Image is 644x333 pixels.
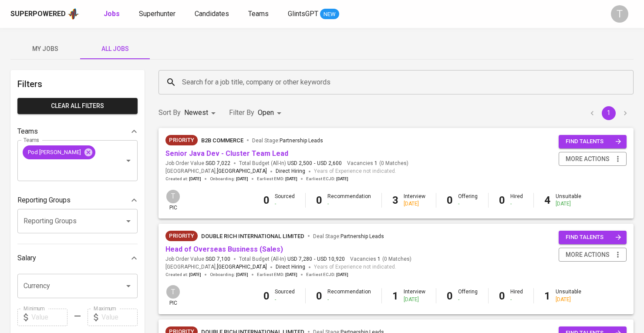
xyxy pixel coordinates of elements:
[285,272,297,278] span: [DATE]
[206,256,230,263] span: SGD 7,100
[287,256,312,263] span: USD 7,280
[556,296,581,303] div: [DATE]
[165,263,267,272] span: [GEOGRAPHIC_DATA] ,
[195,10,229,18] span: Candidates
[67,7,79,20] img: app logo
[275,296,295,303] div: -
[201,233,304,239] span: Double Rich International Limited
[373,160,378,167] span: 1
[165,284,181,307] div: pic
[327,200,371,208] div: -
[210,272,248,278] span: Onboarding :
[165,245,283,253] a: Head of Overseas Business (Sales)
[210,176,248,182] span: Onboarding :
[217,263,267,272] span: [GEOGRAPHIC_DATA]
[165,231,198,241] div: New Job received from Demand Team
[195,9,231,20] a: Candidates
[275,200,295,208] div: -
[17,126,38,137] p: Teams
[276,264,305,270] span: Direct Hiring
[248,9,270,20] a: Teams
[314,263,396,272] span: Years of Experience not indicated.
[263,290,270,302] b: 0
[447,194,453,206] b: 0
[499,194,505,206] b: 0
[165,160,230,167] span: Job Order Value
[17,77,138,91] h6: Filters
[544,194,550,206] b: 4
[392,290,398,302] b: 1
[122,215,135,227] button: Open
[10,9,66,19] div: Superpowered
[556,288,581,303] div: Unsuitable
[602,106,616,120] button: page 1
[24,101,131,111] span: Clear All filters
[611,5,628,23] div: T
[287,160,312,167] span: USD 2,500
[566,154,610,165] span: more actions
[239,160,342,167] span: Total Budget (All-In)
[327,288,371,303] div: Recommendation
[314,256,315,263] span: -
[17,195,71,205] p: Reporting Groups
[316,290,322,302] b: 0
[404,200,425,208] div: [DATE]
[280,138,323,144] span: Partnership Leads
[306,176,348,182] span: Earliest ECJD :
[510,296,523,303] div: -
[236,176,248,182] span: [DATE]
[327,193,371,208] div: Recommendation
[122,155,135,167] button: Open
[263,194,270,206] b: 0
[206,160,230,167] span: SGD 7,022
[257,176,297,182] span: Earliest EMD :
[23,148,86,156] span: Pod [PERSON_NAME]
[317,256,345,263] span: USD 10,920
[320,10,339,19] span: NEW
[336,272,348,278] span: [DATE]
[556,200,581,208] div: [DATE]
[258,108,274,117] span: Open
[139,10,175,18] span: Superhunter
[217,167,267,176] span: [GEOGRAPHIC_DATA]
[17,192,138,209] div: Reporting Groups
[458,200,478,208] div: -
[165,284,181,299] div: T
[252,138,323,144] span: Deal Stage :
[17,249,138,267] div: Salary
[275,288,295,303] div: Sourced
[559,231,627,244] button: find talents
[139,9,177,20] a: Superhunter
[306,272,348,278] span: Earliest ECJD :
[316,194,322,206] b: 0
[458,288,478,303] div: Offering
[275,193,295,208] div: Sourced
[165,149,288,158] a: Senior Java Dev - Cluster Team Lead
[85,44,145,54] span: All Jobs
[236,272,248,278] span: [DATE]
[404,193,425,208] div: Interview
[17,98,138,114] button: Clear All filters
[566,249,610,260] span: more actions
[314,167,396,176] span: Years of Experience not indicated.
[165,272,201,278] span: Created at :
[189,176,201,182] span: [DATE]
[458,296,478,303] div: -
[16,44,75,54] span: My Jobs
[327,296,371,303] div: -
[158,108,181,118] p: Sort By
[510,193,523,208] div: Hired
[288,9,339,20] a: GlintsGPT NEW
[258,105,284,121] div: Open
[317,160,342,167] span: USD 2,600
[122,280,135,292] button: Open
[447,290,453,302] b: 0
[566,232,621,242] span: find talents
[341,233,384,239] span: Partnership Leads
[10,7,79,20] a: Superpoweredapp logo
[165,176,201,182] span: Created at :
[350,256,411,263] span: Vacancies ( 0 Matches )
[404,288,425,303] div: Interview
[17,123,138,140] div: Teams
[288,10,318,18] span: GlintsGPT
